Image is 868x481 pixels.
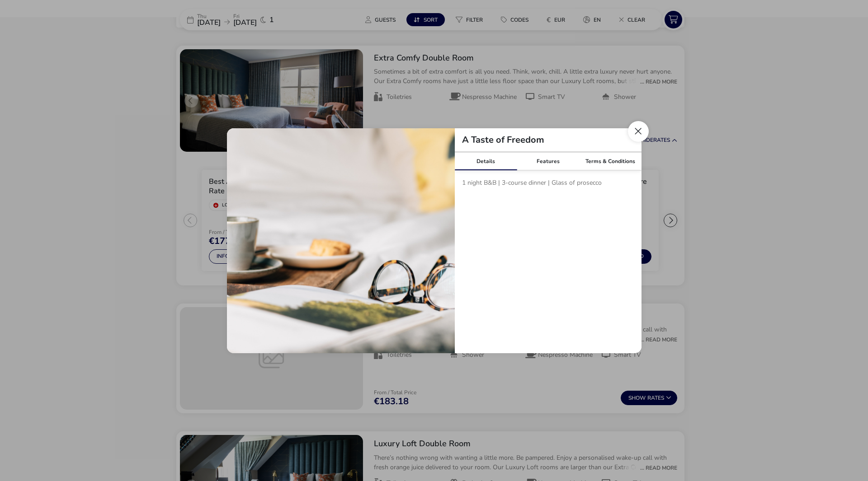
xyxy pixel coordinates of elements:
[579,152,642,170] div: Terms & Conditions
[227,128,642,353] div: tariffDetails
[628,121,649,142] button: Close modal
[462,178,634,191] p: 1 night B&B | 3-course dinner | Glass of prosecco
[455,152,517,170] div: Details
[455,135,552,145] h2: A Taste of Freedom
[517,152,579,170] div: Features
